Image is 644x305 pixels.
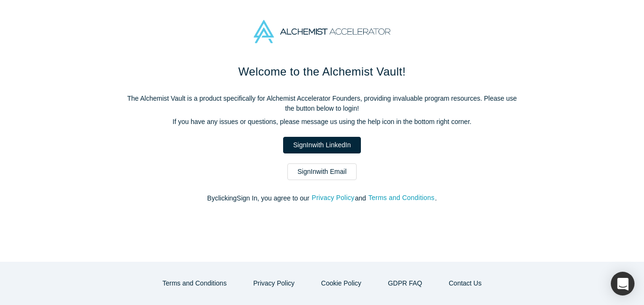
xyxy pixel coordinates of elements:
[254,20,390,43] img: Alchemist Accelerator Logo
[153,275,237,292] button: Terms and Conditions
[123,193,521,203] p: By clicking Sign In , you agree to our and .
[243,275,304,292] button: Privacy Policy
[123,117,521,127] p: If you have any issues or questions, please message us using the help icon in the bottom right co...
[311,275,371,292] button: Cookie Policy
[287,163,357,180] a: SignInwith Email
[123,63,521,80] h1: Welcome to the Alchemist Vault!
[439,275,491,292] button: Contact Us
[368,192,435,203] button: Terms and Conditions
[283,137,360,153] a: SignInwith LinkedIn
[311,192,355,203] button: Privacy Policy
[378,275,432,292] a: GDPR FAQ
[123,94,521,114] p: The Alchemist Vault is a product specifically for Alchemist Accelerator Founders, providing inval...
